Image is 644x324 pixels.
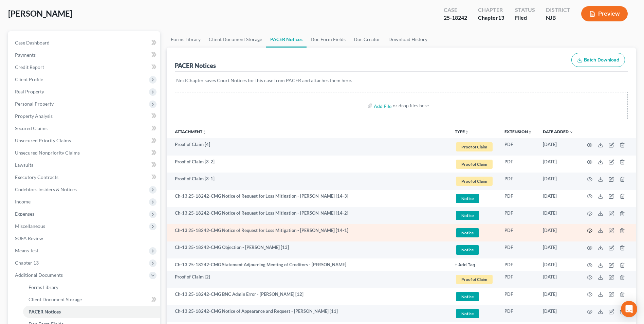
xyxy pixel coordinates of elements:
a: Client Document Storage [205,31,266,48]
td: Ch-13 25-18242-CMG BNC Admin Error - [PERSON_NAME] [12] [167,288,449,305]
td: [DATE] [537,305,579,322]
a: Notice [455,210,494,221]
span: Proof of Claim [456,160,493,169]
a: Property Analysis [10,110,160,122]
div: Status [515,6,535,14]
a: + Add Tag [455,262,494,268]
span: 13 [498,14,504,21]
a: Unsecured Priority Claims [10,134,160,147]
td: [DATE] [537,258,579,271]
span: Executory Contracts [15,174,58,180]
div: Filed [515,14,535,22]
a: SOFA Review [10,232,160,245]
td: [DATE] [537,271,579,288]
td: PDF [499,173,537,190]
span: Client Profile [15,76,43,82]
button: Batch Download [571,53,625,67]
span: Codebtors Insiders & Notices [15,186,77,192]
a: Attachmentunfold_more [175,129,206,134]
i: unfold_more [528,130,532,134]
a: Proof of Claim [455,274,494,285]
span: Notice [456,245,479,254]
a: Notice [455,308,494,319]
a: Credit Report [10,61,160,73]
span: Chapter 13 [15,260,39,266]
span: Personal Property [15,101,54,107]
div: Chapter [478,14,504,22]
div: Case [444,6,467,14]
span: Notice [456,194,479,203]
span: Credit Report [15,64,44,70]
div: Chapter [478,6,504,14]
a: Download History [384,31,431,48]
a: Unsecured Nonpriority Claims [10,147,160,159]
span: Secured Claims [15,125,48,131]
a: Notice [455,193,494,204]
td: [DATE] [537,207,579,224]
a: Proof of Claim [455,141,494,152]
td: [DATE] [537,241,579,259]
td: PDF [499,207,537,224]
a: Extensionunfold_more [504,129,532,134]
span: Proof of Claim [456,275,493,284]
a: Forms Library [167,31,205,48]
a: Proof of Claim [455,176,494,187]
td: Ch-13 25-18242-CMG Notice of Request for Loss Mitigation - [PERSON_NAME] [14-1] [167,224,449,241]
td: Ch-13 25-18242-CMG Statement Adjourning Meeting of Creditors - [PERSON_NAME] [167,258,449,271]
span: Notice [456,228,479,237]
td: Ch-13 25-18242-CMG Objection - [PERSON_NAME] [13] [167,241,449,259]
span: Property Analysis [15,113,53,119]
span: Batch Download [584,57,619,63]
td: [DATE] [537,190,579,207]
a: Doc Form Fields [307,31,350,48]
a: Payments [10,49,160,61]
a: Date Added expand_more [543,129,573,134]
span: Additional Documents [15,272,63,278]
span: Payments [15,52,36,58]
a: Doc Creator [350,31,384,48]
span: [PERSON_NAME] [8,8,72,18]
a: Notice [455,291,494,302]
span: PACER Notices [29,309,61,314]
button: Preview [581,6,628,21]
td: [DATE] [537,224,579,241]
span: Miscellaneous [15,223,45,229]
span: Unsecured Nonpriority Claims [15,150,80,156]
td: [DATE] [537,138,579,156]
td: Proof of Claim [2] [167,271,449,288]
td: Ch-13 25-18242-CMG Notice of Appearance and Request - [PERSON_NAME] [11] [167,305,449,322]
span: Expenses [15,211,34,217]
span: Proof of Claim [456,142,493,151]
button: TYPEunfold_more [455,130,469,134]
span: Notice [456,309,479,318]
td: PDF [499,138,537,156]
span: Case Dashboard [15,40,50,46]
span: Notice [456,211,479,220]
a: Proof of Claim [455,159,494,170]
p: NextChapter saves Court Notices for this case from PACER and attaches them here. [176,77,626,84]
span: Notice [456,292,479,301]
div: 25-18242 [444,14,467,22]
td: PDF [499,305,537,322]
td: PDF [499,258,537,271]
td: PDF [499,271,537,288]
a: Forms Library [23,281,160,293]
span: Forms Library [29,284,58,290]
div: or drop files here [393,102,429,109]
i: unfold_more [465,130,469,134]
td: [DATE] [537,288,579,305]
span: Real Property [15,89,44,94]
span: Lawsuits [15,162,33,168]
span: SOFA Review [15,235,43,241]
a: PACER Notices [266,31,307,48]
td: Proof of Claim [3-2] [167,156,449,173]
span: Income [15,199,31,204]
i: unfold_more [202,130,206,134]
td: Proof of Claim [4] [167,138,449,156]
td: [DATE] [537,156,579,173]
a: Lawsuits [10,159,160,171]
a: Secured Claims [10,122,160,134]
div: Open Intercom Messenger [621,301,637,317]
td: PDF [499,224,537,241]
a: Case Dashboard [10,37,160,49]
